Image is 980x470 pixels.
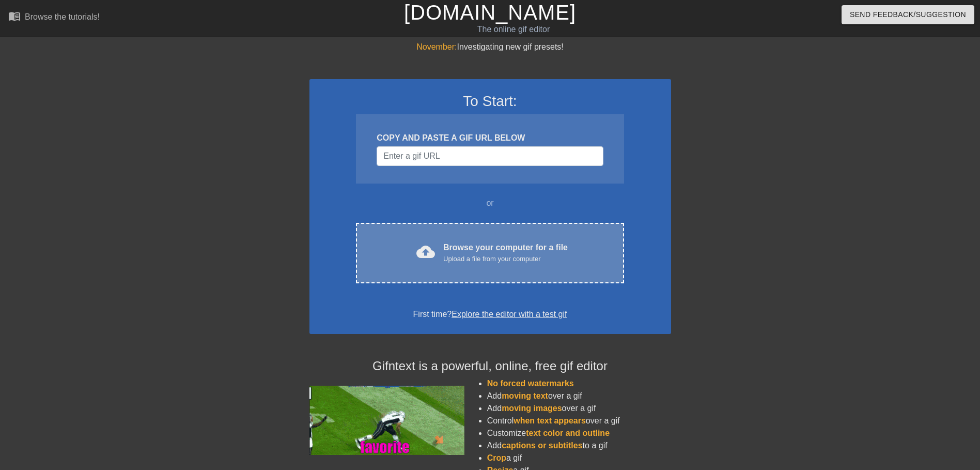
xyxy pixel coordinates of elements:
span: Crop [487,453,506,462]
span: text color and outline [526,429,610,437]
li: Control over a gif [487,415,671,427]
span: when text appears [514,416,586,425]
button: Send Feedback/Suggestion [842,5,974,24]
a: Explore the editor with a test gif [452,310,567,319]
img: football_small.gif [309,386,464,455]
span: cloud_upload [416,242,435,261]
a: [DOMAIN_NAME] [404,1,576,24]
li: a gif [487,452,671,464]
li: Add over a gif [487,402,671,415]
div: Investigating new gif presets! [309,41,671,53]
span: menu_book [8,10,21,22]
li: Add over a gif [487,390,671,402]
div: Browse your computer for a file [443,241,568,264]
span: captions or subtitles [502,441,582,450]
li: Customize [487,427,671,439]
li: Add to a gif [487,439,671,452]
h3: To Start: [323,93,658,110]
span: moving text [502,391,548,400]
span: Send Feedback/Suggestion [850,8,966,21]
div: First time? [323,308,658,321]
div: The online gif editor [332,23,695,36]
span: moving images [502,404,562,413]
div: Upload a file from your computer [443,254,568,264]
div: Browse the tutorials! [25,12,100,21]
span: No forced watermarks [487,379,574,388]
h4: Gifntext is a powerful, online, free gif editor [309,359,671,374]
a: Browse the tutorials! [8,10,100,26]
input: Username [377,146,603,166]
div: or [336,197,644,209]
span: November: [416,42,457,51]
div: COPY AND PASTE A GIF URL BELOW [377,132,603,144]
